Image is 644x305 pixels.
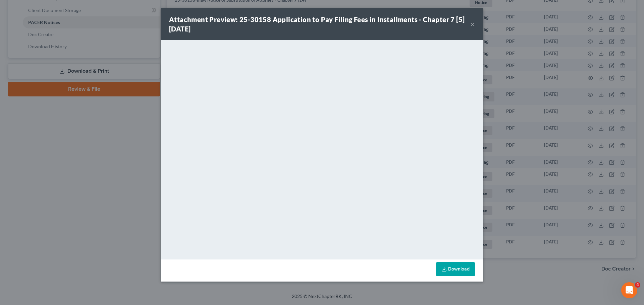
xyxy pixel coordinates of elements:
[436,262,475,276] a: Download
[169,15,465,33] strong: Attachment Preview: 25-30158 Application to Pay Filing Fees in Installments - Chapter 7 [5] [DATE]
[621,282,637,298] iframe: Intercom live chat
[161,40,483,258] iframe: <object ng-attr-data='[URL][DOMAIN_NAME]' type='application/pdf' width='100%' height='650px'></ob...
[470,20,475,28] button: ×
[635,282,640,288] span: 4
